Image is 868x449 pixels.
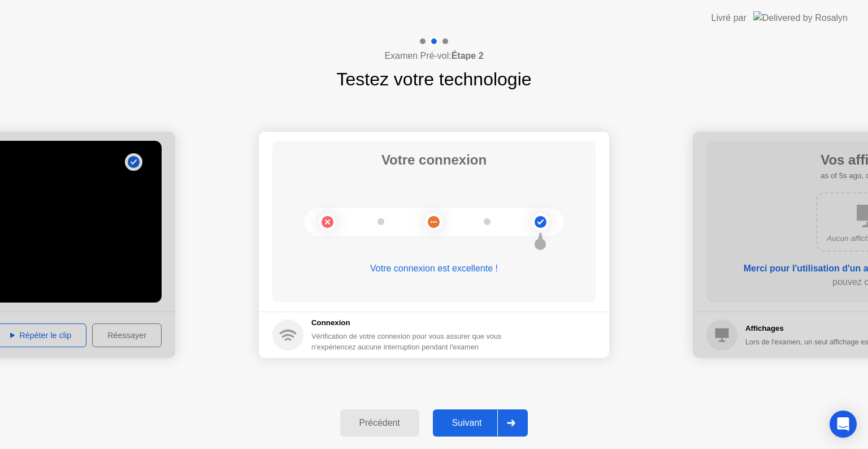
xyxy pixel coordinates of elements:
[452,51,484,61] b: Étape 2
[711,11,747,25] div: Livré par
[336,66,531,93] h1: Testez votre technologie
[381,150,487,170] h1: Votre connexion
[344,418,416,428] div: Précédent
[753,11,848,24] img: Delivered by Rosalyn
[433,409,528,437] button: Suivant
[384,49,483,63] h4: Examen Pré-vol:
[830,411,857,438] div: Open Intercom Messenger
[272,262,596,275] div: Votre connexion est excellente !
[311,331,502,352] div: Vérification de votre connexion pour vous assurer que vous n'expériencez aucune interruption pend...
[436,418,498,428] div: Suivant
[340,409,419,437] button: Précédent
[311,317,502,329] h5: Connexion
